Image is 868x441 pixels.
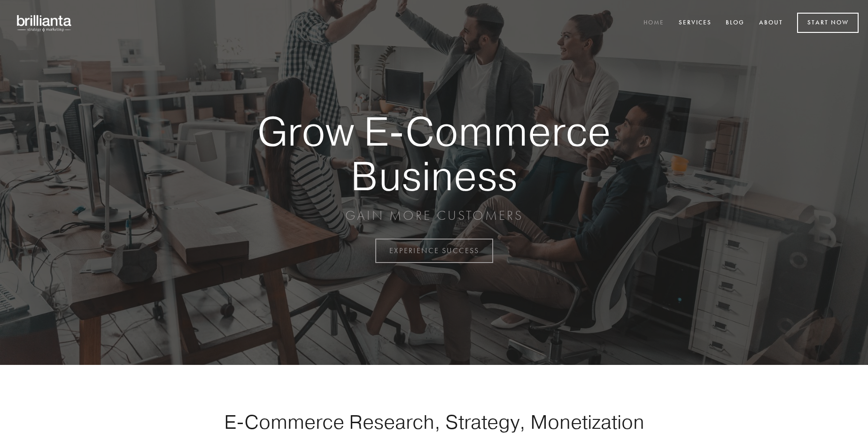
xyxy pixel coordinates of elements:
h1: E-Commerce Research, Strategy, Monetization [194,410,674,433]
a: Services [673,15,718,31]
a: About [753,15,789,31]
a: EXPERIENCE SUCCESS [375,239,493,263]
a: Start Now [797,13,859,33]
img: brillianta - research, strategy, marketing [9,9,80,37]
a: Home [637,15,670,31]
strong: Grow E-Commerce Business [225,109,643,198]
p: GAIN MORE CUSTOMERS [225,207,643,224]
a: Blog [720,15,751,31]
